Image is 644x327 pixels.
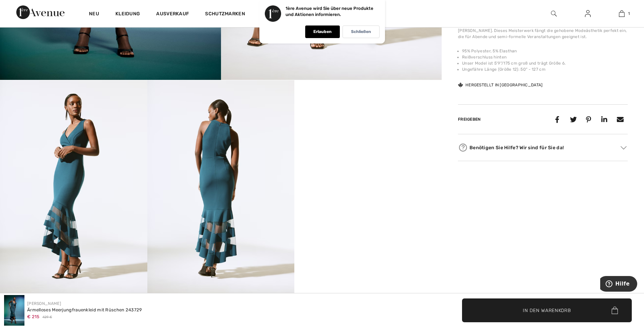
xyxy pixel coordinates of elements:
li: Unser Model ist 5'9"/175 cm groß und trägt Größe 6. [462,60,628,66]
a: Kleidung [115,11,140,18]
img: Ärmelloses Meerjungfrauenkleid mit Rüschen 243729 [4,295,24,326]
span: In den Warenkorb [523,307,571,314]
font: Benötigen Sie Hilfe? Wir sind für Sie da! [470,144,564,151]
div: Ärmelloses Meerjungfrauenkleid mit Rüschen 243729 [27,307,142,313]
p: Schließen [351,29,371,34]
button: In den Warenkorb [462,298,632,322]
img: Ärmelloses Meerjungfrauenkleid mit Rüschen 243729. 4 [147,80,295,301]
a: Sign In [579,10,596,18]
li: Reißverschluss hinten [462,54,628,60]
img: Arrow2.svg [621,146,627,150]
span: € 215 [27,314,40,319]
img: Bag.svg [611,307,618,314]
video: Ihr Browser unterstützt das Video-Tag nicht. [294,80,442,154]
a: 1 [605,10,638,18]
p: 1ère Avenue wird Sie über neue Produkte und Aktionen informieren. [286,6,373,17]
a: Ausverkauf [156,11,189,18]
span: 1 [628,11,630,17]
img: Avenida 1ère [16,5,65,19]
a: Schutzmarken [205,11,245,18]
img: Meine Infos [585,10,591,18]
a: Neu [89,11,99,18]
li: 95% Polyester, 5% Elasthan [462,48,628,54]
img: Durchsuchen Sie die Website [551,10,557,18]
span: 429 € [42,315,52,320]
a: [PERSON_NAME] [27,301,61,306]
li: Ungefähre Länge (Größe 12): 50" - 127 cm [462,66,628,72]
img: Meine Tasche [619,10,625,18]
span: Freigeben [458,117,481,122]
div: Hergestellt in [GEOGRAPHIC_DATA] [458,82,543,88]
iframe: Opens a widget where you can find more information [600,276,637,293]
p: Erlauben [313,29,332,34]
